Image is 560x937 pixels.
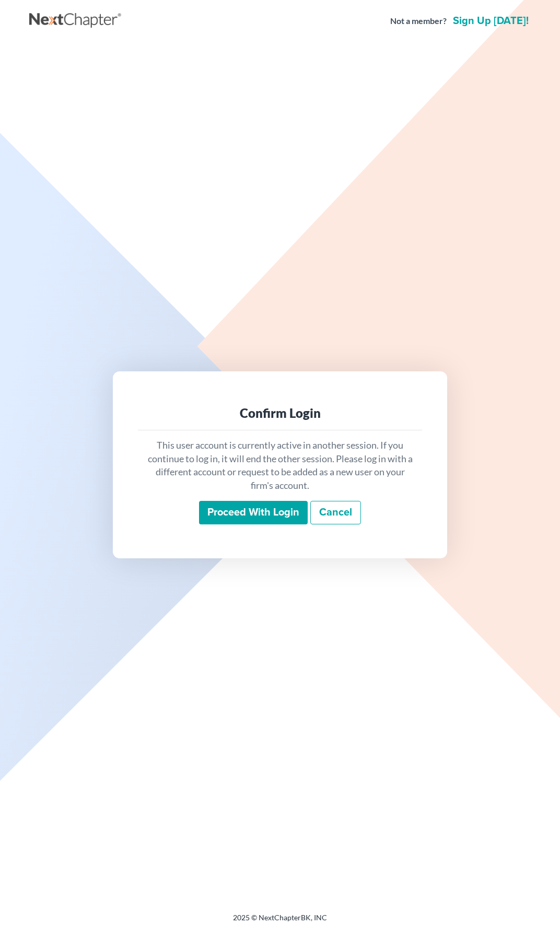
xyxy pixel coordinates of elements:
input: Proceed with login [199,501,308,525]
a: Cancel [310,501,361,525]
div: 2025 © NextChapterBK, INC [29,912,531,931]
div: Confirm Login [146,405,414,421]
strong: Not a member? [390,15,447,27]
a: Sign up [DATE]! [451,16,531,26]
p: This user account is currently active in another session. If you continue to log in, it will end ... [146,439,414,493]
